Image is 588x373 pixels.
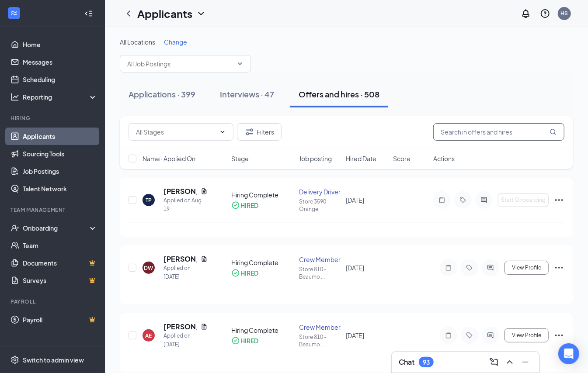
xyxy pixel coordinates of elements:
[23,254,97,272] a: DocumentsCrown
[23,272,97,289] a: SurveysCrown
[554,330,564,341] svg: Ellipses
[143,154,195,163] span: Name · Applied On
[23,93,98,101] div: Reporting
[299,89,379,100] div: Offers and hires · 508
[231,269,240,277] svg: CheckmarkCircle
[144,264,153,272] div: DW
[346,196,365,204] span: [DATE]
[485,264,496,271] svg: ActiveChat
[231,336,240,345] svg: CheckmarkCircle
[299,198,341,213] div: Store 3590 - Orange
[240,201,258,210] div: HIRED
[164,186,197,196] h5: [PERSON_NAME]
[237,60,244,67] svg: ChevronDown
[23,128,97,145] a: Applicants
[443,264,454,271] svg: Note
[489,357,499,367] svg: ComposeMessage
[485,332,496,339] svg: ActiveChat
[240,269,258,277] div: HIRED
[512,332,541,338] span: View Profile
[164,332,208,349] div: Applied on [DATE]
[196,8,206,19] svg: ChevronDown
[201,323,208,330] svg: Document
[10,93,19,101] svg: Analysis
[504,328,549,342] button: View Profile
[512,265,541,271] span: View Profile
[520,357,531,367] svg: Minimize
[10,356,19,364] svg: Settings
[458,197,468,204] svg: Tag
[23,356,84,364] div: Switch to admin view
[521,8,531,19] svg: Notifications
[164,196,208,214] div: Applied on Aug 19
[299,187,341,196] div: Delivery Driver
[299,323,341,332] div: Crew Member
[201,188,208,195] svg: Document
[127,59,233,69] input: All Job Postings
[433,154,455,163] span: Actions
[550,128,557,135] svg: MagnifyingGlass
[23,224,90,232] div: Onboarding
[299,255,341,264] div: Crew Member
[433,123,564,141] input: Search in offers and hires
[244,127,255,137] svg: Filter
[231,190,294,199] div: Hiring Complete
[23,162,97,180] a: Job Postings
[23,237,97,254] a: Team
[136,127,216,137] input: All Stages
[346,264,365,272] span: [DATE]
[299,154,332,163] span: Job posting
[554,195,564,205] svg: Ellipses
[10,206,96,214] div: Team Management
[346,154,377,163] span: Hired Date
[299,333,341,348] div: Store 810 - Beaumo ...
[558,343,579,364] div: Open Intercom Messenger
[23,180,97,197] a: Talent Network
[164,38,187,46] span: Change
[129,89,195,100] div: Applications · 399
[146,332,152,339] div: AE
[84,9,93,18] svg: Collapse
[231,258,294,267] div: Hiring Complete
[164,264,208,281] div: Applied on [DATE]
[10,298,96,305] div: Payroll
[237,123,282,141] button: Filter Filters
[137,6,192,21] h1: Applicants
[23,311,97,328] a: PayrollCrown
[393,154,411,163] span: Score
[487,355,501,369] button: ComposeMessage
[10,224,19,232] svg: UserCheck
[504,261,549,275] button: View Profile
[123,8,134,19] svg: ChevronLeft
[346,332,365,339] span: [DATE]
[201,256,208,262] svg: Document
[120,38,155,46] span: All Locations
[540,8,550,19] svg: QuestionInfo
[498,193,549,207] button: Start Onboarding
[501,197,546,203] span: Start Onboarding
[219,128,226,135] svg: ChevronDown
[423,359,430,366] div: 93
[231,326,294,335] div: Hiring Complete
[464,332,475,339] svg: Tag
[10,9,18,17] svg: WorkstreamLogo
[518,355,532,369] button: Minimize
[479,197,489,204] svg: ActiveChat
[164,322,197,332] h5: [PERSON_NAME]
[464,264,475,271] svg: Tag
[23,145,97,162] a: Sourcing Tools
[23,71,97,88] a: Scheduling
[231,201,240,210] svg: CheckmarkCircle
[231,154,249,163] span: Stage
[554,262,564,273] svg: Ellipses
[23,36,97,53] a: Home
[299,266,341,280] div: Store 810 - Beaumo ...
[146,197,152,204] div: TP
[23,53,97,71] a: Messages
[504,357,515,367] svg: ChevronUp
[443,332,454,339] svg: Note
[10,114,96,122] div: Hiring
[220,89,274,100] div: Interviews · 47
[503,355,517,369] button: ChevronUp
